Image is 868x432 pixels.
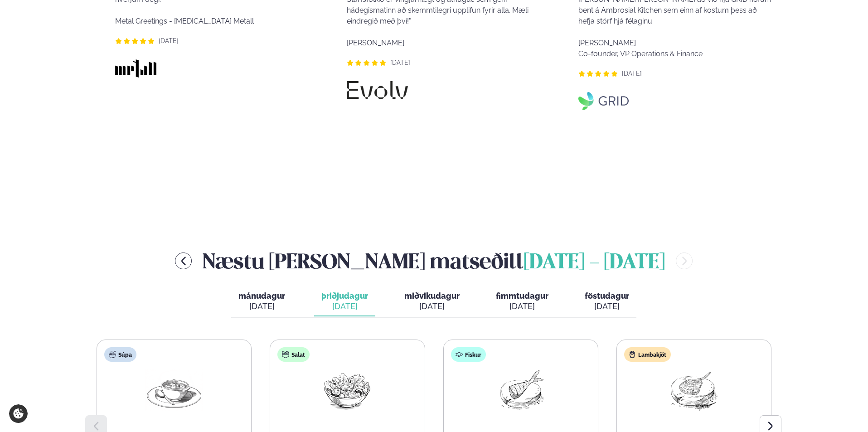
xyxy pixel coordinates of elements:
span: fimmtudagur [496,291,548,301]
button: miðvikudagur [DATE] [397,287,467,317]
button: fimmtudagur [DATE] [489,287,556,317]
img: soup.svg [109,351,116,358]
span: [DATE] [390,59,410,66]
div: [DATE] [585,301,629,312]
button: mánudagur [DATE] [231,287,292,317]
span: [DATE] - [DATE] [524,253,665,273]
img: Fish.png [492,369,550,411]
h2: Næstu [PERSON_NAME] matseðill [203,246,665,276]
img: fish.svg [456,351,463,358]
img: Salad.png [318,369,376,411]
span: miðvikudagur [404,291,460,301]
span: föstudagur [585,291,629,301]
div: [DATE] [404,301,460,312]
img: Soup.png [145,369,203,411]
div: Lambakjöt [624,347,671,362]
img: Lamb-Meat.png [665,369,723,411]
img: salad.svg [282,351,289,358]
span: [DATE] [159,37,179,44]
button: menu-btn-left [175,252,192,269]
span: mánudagur [238,291,285,301]
img: image alt [578,92,629,110]
button: menu-btn-right [676,252,693,269]
a: Cookie settings [9,404,28,423]
img: image alt [115,59,156,78]
div: Fiskur [451,347,486,362]
img: image alt [347,81,408,99]
button: föstudagur [DATE] [577,287,636,317]
span: þriðjudagur [321,291,368,301]
div: [DATE] [238,301,285,312]
button: þriðjudagur [DATE] [314,287,375,317]
div: [DATE] [496,301,548,312]
span: [PERSON_NAME] [347,39,404,47]
span: [DATE] [622,70,642,77]
span: Metal Greetings - [MEDICAL_DATA] Metall [115,17,254,25]
div: Súpa [104,347,136,362]
div: Salat [277,347,310,362]
div: [DATE] [321,301,368,312]
img: Lamb.svg [629,351,636,358]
